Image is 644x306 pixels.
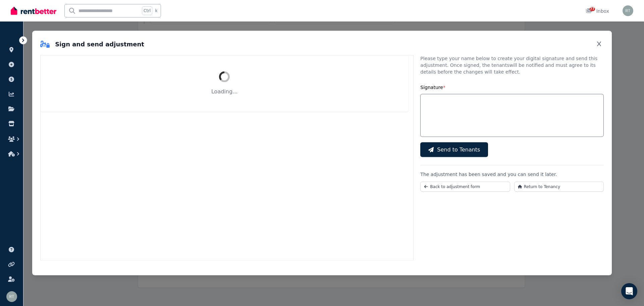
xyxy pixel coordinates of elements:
[594,39,604,49] button: Close
[524,184,560,189] span: Return to Tenancy
[420,171,604,177] p: The adjustment has been saved and you can send it later.
[57,87,392,95] p: Loading...
[420,142,488,157] button: Send to Tenants
[420,181,510,191] button: Back to adjustment form
[437,145,480,154] span: Send to Tenants
[40,39,144,49] h2: Sign and send adjustment
[430,184,480,189] span: Back to adjustment form
[514,181,604,191] button: Return to Tenancy
[420,55,604,75] p: Please type your name below to create your digital signature and send this adjustment. Once signe...
[420,84,445,90] label: Signature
